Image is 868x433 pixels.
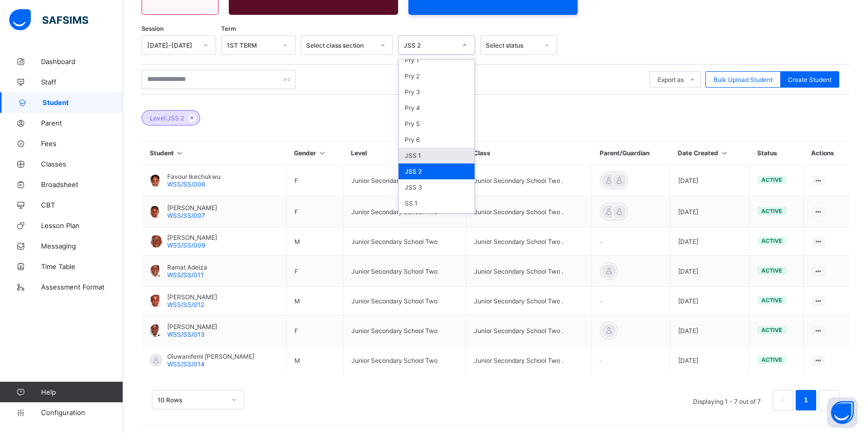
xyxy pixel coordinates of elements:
[41,242,123,250] span: Messaging
[714,76,773,84] span: Bulk Upload Student
[41,388,123,396] span: Help
[803,141,850,165] th: Actions
[399,211,475,227] div: SS 2
[41,139,123,148] span: Fees
[167,173,221,180] span: Favour Ikechukwu
[41,160,123,168] span: Classes
[466,315,592,346] td: Junior Secondary School Two .
[819,390,839,410] li: 下一页
[466,287,592,315] td: Junior Secondary School Two .
[399,195,475,211] div: SS 1
[41,283,123,291] span: Assessment Format
[827,397,858,428] button: Open asap
[41,119,123,127] span: Parent
[466,228,592,256] td: Junior Secondary School Two .
[670,287,749,315] td: [DATE]
[343,196,466,228] td: Junior Secondary School Two
[819,390,839,410] button: next page
[41,57,123,66] span: Dashboard
[399,68,475,84] div: Pry 2
[399,84,475,100] div: Pry 3
[41,201,123,209] span: CBT
[670,256,749,287] td: [DATE]
[167,301,204,308] span: WSS/SS/012
[167,323,217,331] span: [PERSON_NAME]
[167,204,217,212] span: [PERSON_NAME]
[167,353,254,360] span: Oluwanifemi [PERSON_NAME]
[761,326,782,334] span: active
[147,42,197,49] div: [DATE]-[DATE]
[286,287,343,315] td: M
[167,234,217,241] span: [PERSON_NAME]
[486,42,538,49] div: Select status
[399,163,475,179] div: JSS 2
[167,212,205,219] span: WSS/SS/007
[658,76,684,84] span: Export as
[343,287,466,315] td: Junior Secondary School Two
[773,390,793,410] li: 上一页
[466,256,592,287] td: Junior Secondary School Two .
[761,237,782,244] span: active
[142,141,287,165] th: Student
[749,141,804,165] th: Status
[788,76,832,84] span: Create Student
[404,42,456,49] div: JSS 2
[227,42,277,49] div: 1ST TERM
[43,98,123,107] span: Student
[801,394,811,407] a: 1
[167,263,207,271] span: Ramat Adeiza
[286,346,343,375] td: M
[167,293,217,301] span: [PERSON_NAME]
[343,256,466,287] td: Junior Secondary School Two
[286,165,343,196] td: F
[41,180,123,189] span: Broadsheet
[41,78,123,86] span: Staff
[670,165,749,196] td: [DATE]
[720,149,728,157] i: Sort in Ascending Order
[343,228,466,256] td: Junior Secondary School Two
[286,315,343,346] td: F
[286,196,343,228] td: F
[343,165,466,196] td: Junior Secondary School Two
[157,396,225,404] div: 10 Rows
[670,228,749,256] td: [DATE]
[343,346,466,375] td: Junior Secondary School Two
[399,116,475,132] div: Pry 5
[167,360,205,368] span: WSS/SS/014
[286,228,343,256] td: M
[41,408,123,417] span: Configuration
[221,25,236,32] span: Term
[670,346,749,375] td: [DATE]
[150,114,184,122] span: Level: JSS 2
[466,346,592,375] td: Junior Secondary School Two .
[685,390,768,410] li: Displaying 1 - 7 out of 7
[466,165,592,196] td: Junior Secondary School Two .
[343,315,466,346] td: Junior Secondary School Two
[761,356,782,363] span: active
[670,315,749,346] td: [DATE]
[761,208,782,215] span: active
[761,267,782,274] span: active
[41,221,123,230] span: Lesson Plan
[167,331,205,338] span: WSS/SS/013
[670,141,749,165] th: Date Created
[466,141,592,165] th: Class
[318,149,326,157] i: Sort in Ascending Order
[167,241,205,249] span: WSS/SS/009
[9,9,88,31] img: safsims
[773,390,793,410] button: prev page
[286,256,343,287] td: F
[761,176,782,183] span: active
[761,297,782,304] span: active
[286,141,343,165] th: Gender
[41,262,123,271] span: Time Table
[670,196,749,228] td: [DATE]
[399,132,475,148] div: Pry 6
[306,42,374,49] div: Select class section
[175,149,184,157] i: Sort in Ascending Order
[167,271,204,279] span: WSS/SS/011
[399,179,475,195] div: JSS 3
[466,196,592,228] td: Junior Secondary School Two .
[399,148,475,163] div: JSS 1
[399,100,475,116] div: Pry 4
